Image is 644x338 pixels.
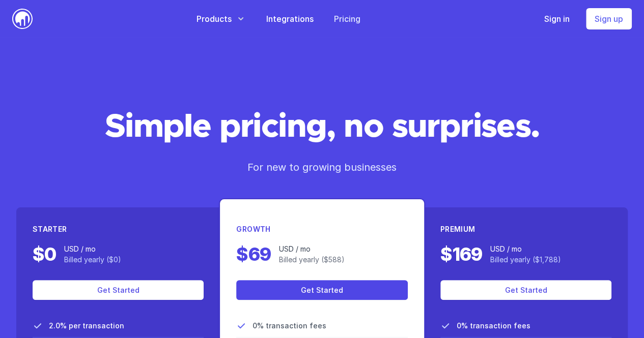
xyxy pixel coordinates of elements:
p: Billed yearly ($588) [279,254,345,265]
p: Billed yearly ($1,788) [490,254,561,265]
span: 0% transaction fees [457,320,530,331]
p: USD / mo [279,243,345,254]
p: $0 [33,240,56,268]
p: $69 [236,240,270,268]
span: 2.0% per transaction [49,320,124,331]
iframe: Drift Widget Chat Controller [593,287,632,326]
a: Get Started [236,280,407,300]
a: Integrations [266,13,314,25]
span: no surprises. [344,111,539,143]
a: Get Started [440,280,611,300]
h3: Premium [440,224,611,234]
h3: Growth [236,224,407,234]
button: Products [197,13,246,25]
p: USD / mo [64,243,121,254]
a: Get Started [33,280,204,300]
p: For new to growing businesses [16,160,628,175]
p: USD / mo [490,243,561,254]
span: Simple pricing, [105,111,335,143]
a: Sign up [586,8,632,29]
img: PayFlexi [12,9,33,29]
span: Products [197,13,232,25]
span: 0% transaction fees [253,320,326,331]
p: Billed yearly ($0) [64,254,121,265]
a: Pricing [334,13,360,25]
h3: Starter [33,224,204,234]
p: $169 [440,240,482,268]
a: Sign in [544,13,570,25]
